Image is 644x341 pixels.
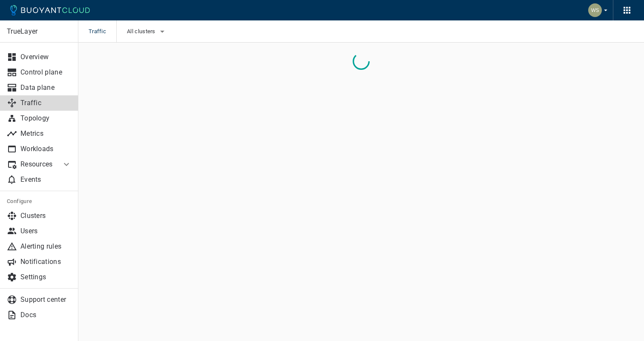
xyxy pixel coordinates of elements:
p: Control plane [20,68,72,77]
p: Topology [20,114,72,123]
p: Overview [20,53,72,61]
p: Alerting rules [20,242,72,251]
h5: Configure [7,198,72,205]
button: All clusters [127,25,167,38]
p: Settings [20,273,72,281]
p: Docs [20,311,72,319]
p: Data plane [20,83,72,92]
p: Metrics [20,129,72,138]
span: Traffic [89,20,116,43]
p: Workloads [20,145,72,153]
p: Support center [20,295,72,304]
p: Resources [20,160,55,169]
p: Events [20,175,72,184]
p: Notifications [20,258,72,266]
span: All clusters [127,28,157,35]
p: Clusters [20,212,72,220]
p: Traffic [20,99,72,107]
img: Weichung Shaw [588,3,602,17]
p: TrueLayer [7,27,71,36]
p: Users [20,227,72,235]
